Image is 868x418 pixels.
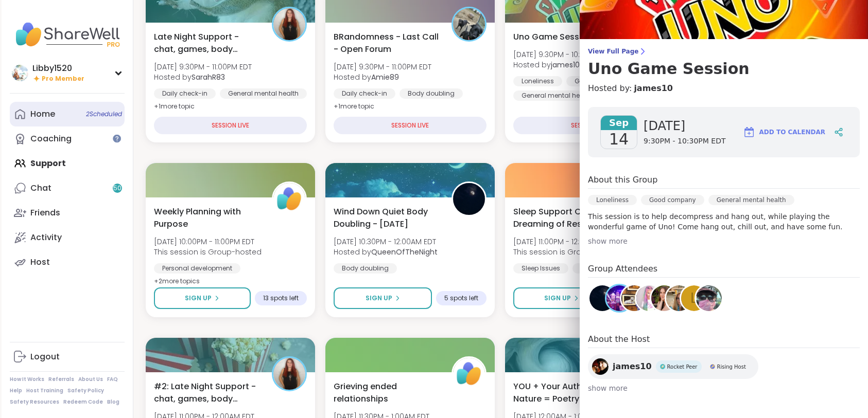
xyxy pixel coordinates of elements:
[588,263,860,278] h4: Group Attendees
[154,247,262,257] span: This session is Group-hosted
[551,60,580,70] b: james10
[513,237,621,247] span: [DATE] 11:00PM - 12:00AM EDT
[453,358,485,390] img: ShareWell
[453,8,485,40] img: Amie89
[641,195,704,205] div: Good company
[67,387,104,394] a: Safety Policy
[513,31,592,43] span: Uno Game Session
[738,120,830,144] button: Add to Calendar
[513,117,666,134] div: SESSION LIVE
[10,16,125,52] img: ShareWell Nav Logo
[334,247,438,257] span: Hosted by
[588,354,758,379] a: james10james10Rocket PeerRocket PeerRising HostRising Host
[273,183,305,215] img: ShareWell
[601,116,637,130] span: Sep
[10,126,125,151] a: Coaching
[695,284,723,313] a: weigled
[154,263,240,274] div: Personal development
[743,126,755,138] img: ShareWell Logomark
[696,285,722,311] img: weigled
[334,62,431,72] span: [DATE] 9:30PM - 11:00PM EDT
[32,63,84,74] div: Libby1520
[513,263,568,274] div: Sleep Issues
[513,60,613,70] span: Hosted by
[10,201,125,225] a: Friends
[42,75,84,83] span: Pro Member
[513,49,613,60] span: [DATE] 9:30PM - 10:30PM EDT
[588,174,657,186] h4: About this Group
[371,247,438,257] b: QueenOfTheNight
[30,207,60,219] div: Friends
[78,376,103,383] a: About Us
[366,294,392,303] span: Sign Up
[644,118,725,134] span: [DATE]
[667,363,698,371] span: Rocket Peer
[334,237,438,247] span: [DATE] 10:30PM - 12:00AM EDT
[588,47,860,78] a: View Full PageUno Game Session
[717,363,746,371] span: Rising Host
[710,364,715,369] img: Rising Host
[334,380,440,405] span: Grieving ended relationships
[10,176,125,201] a: Chat50
[10,225,125,250] a: Activity
[566,76,634,86] div: Good company
[30,133,72,144] div: Coaching
[588,82,860,95] h4: Hosted by:
[588,195,637,205] div: Loneliness
[154,62,252,72] span: [DATE] 9:30PM - 11:00PM EDT
[334,206,440,230] span: Wind Down Quiet Body Doubling - [DATE]
[513,380,620,405] span: YOU + Your Authentic Nature = Poetry in Motion
[30,351,60,362] div: Logout
[544,294,571,303] span: Sign Up
[30,108,55,120] div: Home
[513,90,600,101] div: General mental health
[334,88,395,99] div: Daily check-in
[334,117,487,134] div: SESSION LIVE
[513,247,621,257] span: This session is Group-hosted
[650,284,679,313] a: shelleehance
[154,88,216,99] div: Daily check-in
[154,237,262,247] span: [DATE] 10:00PM - 11:00PM EDT
[63,398,103,406] a: Redeem Code
[680,284,708,313] a: L
[86,110,122,118] span: 2 Scheduled
[651,285,677,311] img: shelleehance
[154,380,261,405] span: #2: Late Night Support - chat, games, body double
[588,383,860,393] span: show more
[10,102,125,126] a: Home2Scheduled
[10,344,125,369] a: Logout
[606,285,632,311] img: Brandon84
[609,130,629,149] span: 14
[26,387,63,394] a: Host Training
[334,72,431,82] span: Hosted by
[513,287,610,309] button: Sign Up
[588,236,860,246] div: show more
[107,376,118,383] a: FAQ
[453,183,485,215] img: QueenOfTheNight
[589,285,615,311] img: QueenOfTheNight
[12,65,28,81] img: Libby1520
[30,183,51,194] div: Chat
[10,398,59,406] a: Safety Resources
[10,250,125,275] a: Host
[107,398,119,406] a: Blog
[334,31,440,56] span: BRandomness - Last Call - Open Forum
[154,31,261,56] span: Late Night Support - chat, games, body double
[113,184,121,193] span: 50
[513,206,620,230] span: Sleep Support Circle: Dreaming of Rest
[759,128,825,137] span: Add to Calendar
[592,358,609,375] img: james10
[154,206,261,230] span: Weekly Planning with Purpose
[635,284,664,313] a: CeeJai
[644,136,725,147] span: 9:30PM - 10:30PM EDT
[10,376,44,383] a: How It Works
[273,8,305,40] img: SarahR83
[588,60,860,78] h3: Uno Game Session
[185,294,212,303] span: Sign Up
[572,263,618,274] div: Self-care
[588,284,617,313] a: QueenOfTheNight
[263,294,299,302] span: 13 spots left
[660,364,665,369] img: Rocket Peer
[154,287,251,309] button: Sign Up
[605,284,634,313] a: Brandon84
